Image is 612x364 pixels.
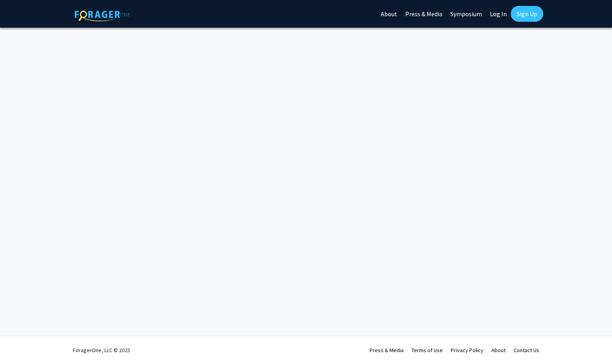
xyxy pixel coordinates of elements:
[412,347,443,354] a: Terms of Use
[451,347,484,354] a: Privacy Policy
[75,8,130,21] img: ForagerOne Logo
[511,6,543,22] a: Sign Up
[491,347,506,354] a: About
[73,336,130,364] div: ForagerOne, LLC © 2025
[514,347,539,354] a: Contact Us
[370,347,404,354] a: Press & Media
